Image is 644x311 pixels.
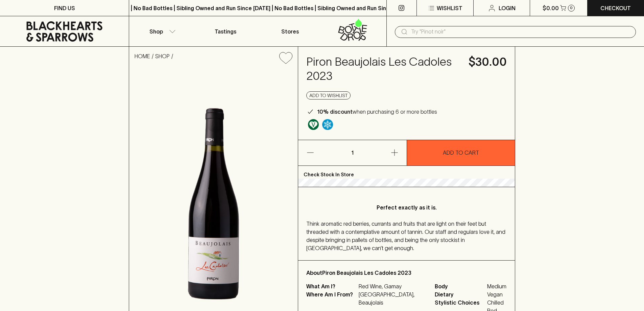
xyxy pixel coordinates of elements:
[135,53,150,59] a: HOME
[306,290,357,307] p: Where Am I From?
[435,282,485,290] span: Body
[543,4,559,12] p: $0.00
[306,221,505,251] span: Think aromatic red berries, currants and fruits that are light on their feet but threaded with a ...
[322,119,333,130] img: Chilled Red
[600,4,631,12] p: Checkout
[306,91,351,99] button: Add to wishlist
[149,27,163,36] p: Shop
[258,16,322,46] a: Stores
[344,140,360,165] p: 1
[317,108,437,116] p: when purchasing 6 or more bottles
[281,27,299,36] p: Stores
[359,290,427,307] p: [GEOGRAPHIC_DATA], Beaujolais
[487,282,507,290] span: Medium
[487,290,507,298] span: Vegan
[435,290,485,298] span: Dietary
[308,119,319,130] img: Vegan
[570,6,573,10] p: 0
[155,53,170,59] a: SHOP
[499,4,516,12] p: Login
[193,16,258,46] a: Tastings
[469,55,507,69] h4: $30.00
[129,16,193,46] button: Shop
[298,166,515,179] p: Check Stock In Store
[320,117,335,132] a: Wonderful as is, but a slight chill will enhance the aromatics and give it a beautiful crunch.
[317,109,353,115] b: 10% discount
[443,149,479,157] p: ADD TO CART
[407,140,515,165] button: ADD TO CART
[359,282,427,290] p: Red Wine, Gamay
[411,26,630,37] input: Try "Pinot noir"
[306,282,357,290] p: What Am I?
[215,27,236,36] p: Tastings
[320,203,493,212] p: Perfect exactly as it is.
[306,117,320,132] a: Made without the use of any animal products.
[437,4,462,12] p: Wishlist
[277,49,295,67] button: Add to wishlist
[306,55,460,83] h4: Piron Beaujolais Les Cadoles 2023
[54,4,75,12] p: FIND US
[306,269,507,277] p: About Piron Beaujolais Les Cadoles 2023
